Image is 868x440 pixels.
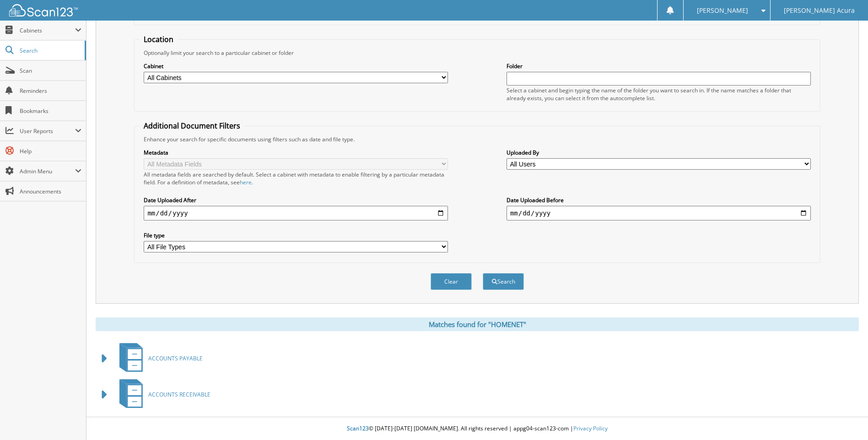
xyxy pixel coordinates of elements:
[144,149,448,156] label: Metadata
[144,206,448,220] input: start
[20,147,81,155] span: Help
[240,178,252,186] a: here
[114,340,203,376] a: ACCOUNTS PAYABLE
[96,317,859,331] div: Matches found for "HOMENET"
[139,49,815,57] div: Optionally limit your search to a particular cabinet or folder
[86,418,868,440] div: © [DATE]-[DATE] [DOMAIN_NAME]. All rights reserved | appg04-scan123-com |
[144,62,448,70] label: Cabinet
[20,47,80,54] span: Search
[507,196,811,204] label: Date Uploaded Before
[507,62,811,70] label: Folder
[144,171,448,186] div: All metadata fields are searched by default. Select a cabinet with metadata to enable filtering b...
[347,424,369,432] span: Scan123
[573,424,608,432] a: Privacy Policy
[483,273,524,290] button: Search
[507,86,811,102] div: Select a cabinet and begin typing the name of the folder you want to search in. If the name match...
[697,8,748,13] span: [PERSON_NAME]
[139,121,245,131] legend: Additional Document Filters
[507,149,811,156] label: Uploaded By
[144,231,448,239] label: File type
[822,396,868,440] iframe: Chat Widget
[20,67,81,75] span: Scan
[9,4,78,16] img: scan123-logo-white.svg
[144,196,448,204] label: Date Uploaded After
[139,135,815,143] div: Enhance your search for specific documents using filters such as date and file type.
[139,34,178,44] legend: Location
[148,354,203,362] span: ACCOUNTS PAYABLE
[20,188,81,195] span: Announcements
[507,206,811,220] input: end
[20,127,75,135] span: User Reports
[148,391,210,398] span: ACCOUNTS RECEIVABLE
[20,167,75,175] span: Admin Menu
[20,87,81,95] span: Reminders
[20,27,75,34] span: Cabinets
[20,107,81,115] span: Bookmarks
[431,273,472,290] button: Clear
[784,8,855,13] span: [PERSON_NAME] Acura
[114,376,210,413] a: ACCOUNTS RECEIVABLE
